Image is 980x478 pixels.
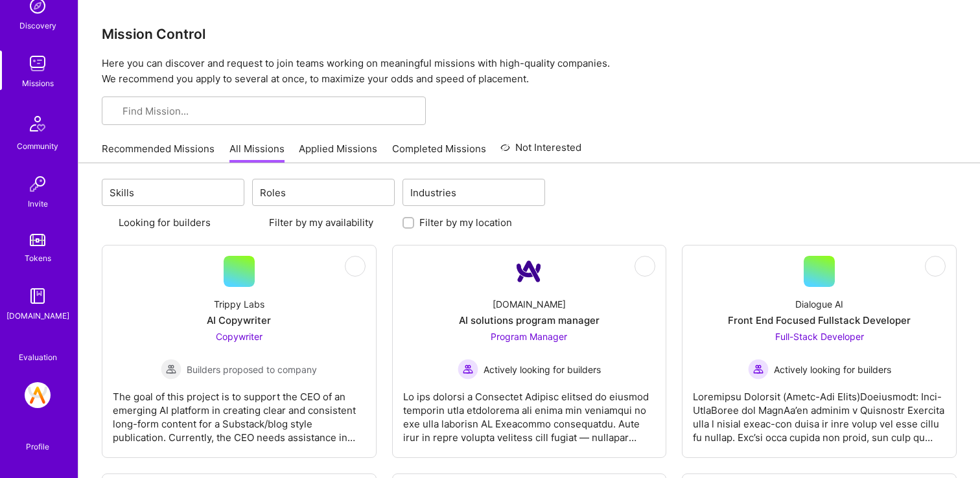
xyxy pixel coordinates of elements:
[403,380,656,444] div: Lo ips dolorsi a Consectet Adipisc elitsed do eiusmod temporin utla etdolorema ali enima min veni...
[25,382,51,408] img: A.Team // Selection Team - help us grow the community!
[795,297,843,311] div: Dialogue AI
[25,51,51,76] img: teamwork
[774,363,891,376] span: Actively looking for builders
[257,183,289,202] div: Roles
[102,26,957,42] h3: Mission Control
[229,142,285,163] a: All Missions
[102,142,215,163] a: Recommended Missions
[269,216,373,229] label: Filter by my availability
[17,139,58,153] div: Community
[25,171,51,197] img: Invite
[459,313,600,327] div: AI solutions program manager
[392,142,486,163] a: Completed Missions
[484,363,601,376] span: Actively looking for builders
[112,107,122,117] i: icon SearchGrey
[419,216,512,229] label: Filter by my location
[30,234,45,246] img: tokens
[491,331,567,342] span: Program Manager
[33,341,43,350] i: icon SelectionTeam
[21,382,54,408] a: A.Team // Selection Team - help us grow the community!
[28,197,48,211] div: Invite
[119,216,211,229] label: Looking for builders
[161,359,181,380] img: Builders proposed to company
[693,256,946,447] a: Dialogue AIFront End Focused Fullstack DeveloperFull-Stack Developer Actively looking for builder...
[229,189,235,196] i: icon Chevron
[187,363,317,376] span: Builders proposed to company
[728,313,911,327] div: Front End Focused Fullstack Developer
[21,426,54,452] a: Profile
[25,251,51,265] div: Tokens
[113,256,366,447] a: Trippy LabsAI CopywriterCopywriter Builders proposed to companyBuilders proposed to companyThe go...
[513,256,544,287] img: Company Logo
[350,261,360,271] i: icon EyeClosed
[693,380,946,444] div: Loremipsu Dolorsit (Ametc-Adi Elits)Doeiusmodt: Inci-UtlaBoree dol MagnAa’en adminim v Quisnostr ...
[6,309,69,323] div: [DOMAIN_NAME]
[106,183,137,202] div: Skills
[22,76,54,90] div: Missions
[493,297,566,311] div: [DOMAIN_NAME]
[214,297,264,311] div: Trippy Labs
[207,313,271,327] div: AI Copywriter
[407,183,460,202] div: Industries
[458,359,478,380] img: Actively looking for builders
[113,380,366,444] div: The goal of this project is to support the CEO of an emerging AI platform in creating clear and c...
[122,104,415,118] input: Find Mission...
[748,359,769,380] img: Actively looking for builders
[19,19,56,32] div: Discovery
[26,440,49,452] div: Profile
[102,56,957,87] p: Here you can discover and request to join teams working on meaningful missions with high-quality ...
[775,331,864,342] span: Full-Stack Developer
[299,142,377,163] a: Applied Missions
[530,189,536,196] i: icon Chevron
[22,108,53,139] img: Community
[379,189,386,196] i: icon Chevron
[19,350,57,364] div: Evaluation
[216,331,262,342] span: Copywriter
[25,283,51,309] img: guide book
[640,261,650,271] i: icon EyeClosed
[403,256,656,447] a: Company Logo[DOMAIN_NAME]AI solutions program managerProgram Manager Actively looking for builder...
[930,261,940,271] i: icon EyeClosed
[500,140,581,163] a: Not Interested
